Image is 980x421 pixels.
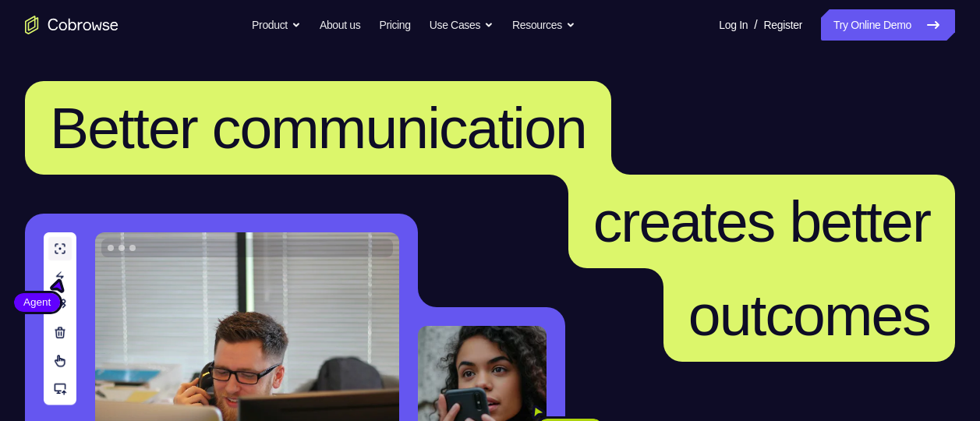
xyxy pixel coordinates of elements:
[512,9,575,41] button: Resources
[821,9,955,41] a: Try Online Demo
[25,16,119,34] a: Go to the home page
[320,9,360,41] a: About us
[754,16,757,34] span: /
[593,189,930,254] span: creates better
[764,9,802,41] a: Register
[252,9,301,41] button: Product
[719,9,748,41] a: Log In
[430,9,494,41] button: Use Cases
[50,95,586,161] span: Better communication
[379,9,410,41] a: Pricing
[688,282,930,348] span: outcomes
